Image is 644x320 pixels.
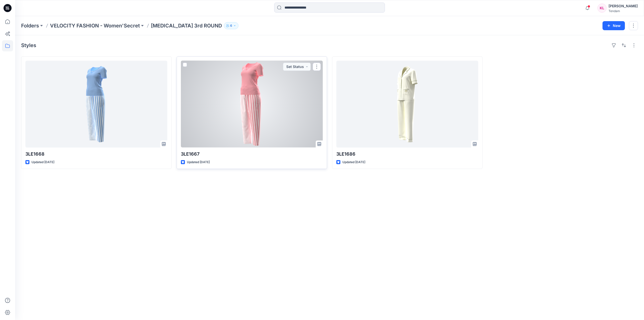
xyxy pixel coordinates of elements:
[31,160,54,165] p: Updated [DATE]
[50,22,140,29] a: VELOCITY FASHION - Women'Secret
[230,23,232,28] p: 6
[181,151,323,158] p: 3LE1667
[151,22,222,29] p: [MEDICAL_DATA] 3rd ROUND
[609,9,638,13] div: Tendam
[342,160,365,165] p: Updated [DATE]
[187,160,210,165] p: Updated [DATE]
[25,61,167,148] a: 3LE1668
[602,21,625,30] button: New
[21,42,36,48] h4: Styles
[597,4,607,13] div: KL
[609,3,638,9] div: [PERSON_NAME]
[25,151,167,158] p: 3LE1668
[21,22,39,29] a: Folders
[224,22,238,29] button: 6
[336,151,478,158] p: 3LE1686
[336,61,478,148] a: 3LE1686
[181,61,323,148] a: 3LE1667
